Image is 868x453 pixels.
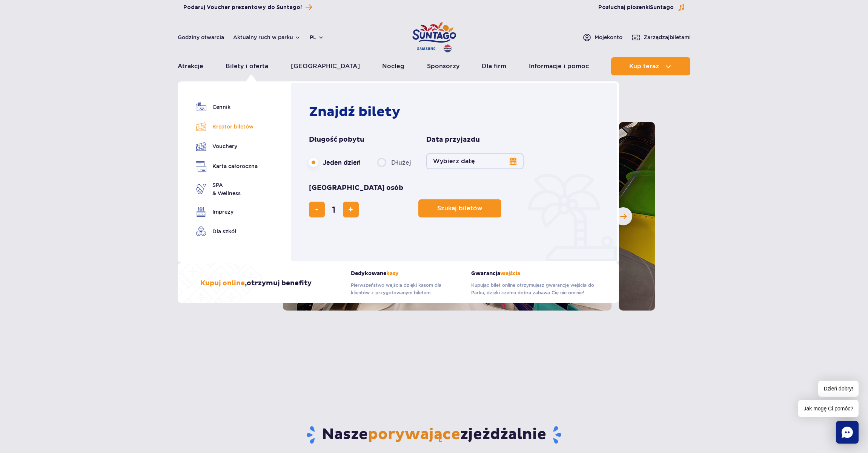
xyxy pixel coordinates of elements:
[437,205,482,212] span: Szukaj biletów
[343,202,359,217] button: dodaj bilet
[200,279,312,288] h3: , otrzymuj benefity
[382,57,404,75] a: Nocleg
[212,181,241,197] span: SPA & Wellness
[351,270,460,277] strong: Dedykowane
[196,181,258,197] a: SPA& Wellness
[644,34,691,41] span: Zarządzaj biletami
[582,33,622,42] a: Mojekonto
[818,381,859,397] span: Dzień dobry!
[196,121,258,132] a: Kreator biletów
[233,34,301,40] button: Aktualny ruch w parku
[310,34,324,41] button: pl
[529,57,589,75] a: Informacje i pomoc
[178,34,224,41] a: Godziny otwarcia
[196,141,258,152] a: Vouchery
[629,63,659,70] span: Kup teraz
[196,226,258,237] a: Dla szkół
[196,161,258,172] a: Karta całoroczna
[482,57,506,75] a: Dla firm
[309,155,361,170] label: Jeden dzień
[196,207,258,217] a: Imprezy
[178,57,203,75] a: Atrakcje
[427,57,459,75] a: Sponsorzy
[426,135,480,144] span: Data przyjazdu
[200,279,245,288] span: Kupuj online
[836,421,859,444] div: Chat
[309,184,403,193] span: [GEOGRAPHIC_DATA] osób
[611,57,690,75] button: Kup teraz
[595,34,622,41] span: Moje konto
[325,200,343,219] input: liczba biletów
[426,153,524,169] button: Wybierz datę
[309,135,603,217] form: Planowanie wizyty w Park of Poland
[471,282,596,297] p: Kupując bilet online otrzymujesz gwarancję wejścia do Parku, dzięki czemu dobra zabawa Cię nie om...
[500,270,520,277] span: wejścia
[309,202,325,217] button: usuń bilet
[418,199,501,217] button: Szukaj biletów
[309,104,400,120] strong: Znajdź bilety
[226,57,268,75] a: Bilety i oferta
[471,270,596,277] strong: Gwarancja
[291,57,360,75] a: [GEOGRAPHIC_DATA]
[309,135,364,144] span: Długość pobytu
[351,282,460,297] p: Pierwszeństwo wejścia dzięki kasom dla klientów z przygotowanym biletem.
[196,102,258,112] a: Cennik
[798,400,859,417] span: Jak mogę Ci pomóc?
[377,155,411,170] label: Dłużej
[386,270,399,277] span: kasy
[631,33,691,42] a: Zarządzajbiletami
